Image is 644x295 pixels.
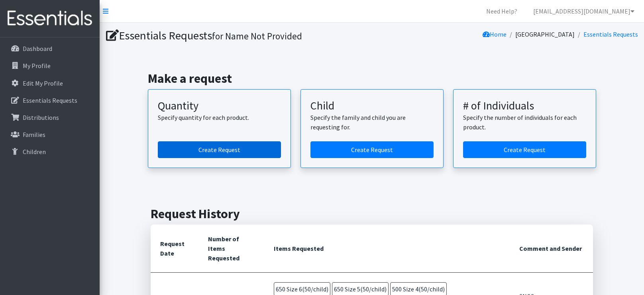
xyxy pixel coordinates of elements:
[480,3,524,19] a: Need Help?
[23,45,52,53] p: Dashboard
[310,141,434,158] a: Create a request for a child or family
[158,99,281,113] h3: Quantity
[198,225,264,273] th: Number of Items Requested
[212,30,302,42] small: for Name Not Provided
[3,127,96,143] a: Families
[463,113,586,132] p: Specify the number of individuals for each product.
[3,144,96,160] a: Children
[463,99,586,113] h3: # of Individuals
[23,113,59,121] p: Distributions
[510,225,593,273] th: Comment and Sender
[583,30,638,38] a: Essentials Requests
[463,141,586,158] a: Create a request by number of individuals
[3,92,96,108] a: Essentials Requests
[310,113,434,132] p: Specify the family and child you are requesting for.
[151,225,198,273] th: Request Date
[23,79,63,87] p: Edit My Profile
[151,206,593,221] h2: Request History
[527,3,641,19] a: [EMAIL_ADDRESS][DOMAIN_NAME]
[515,30,575,38] a: [GEOGRAPHIC_DATA]
[3,41,96,57] a: Dashboard
[158,113,281,122] p: Specify quantity for each product.
[3,75,96,91] a: Edit My Profile
[483,30,507,38] a: Home
[3,58,96,74] a: My Profile
[3,5,96,32] img: HumanEssentials
[23,148,46,156] p: Children
[310,99,434,113] h3: Child
[3,109,96,125] a: Distributions
[23,131,45,139] p: Families
[23,96,77,104] p: Essentials Requests
[158,141,281,158] a: Create a request by quantity
[264,225,510,273] th: Items Requested
[106,29,369,43] h1: Essentials Requests
[148,71,596,86] h2: Make a request
[23,62,51,70] p: My Profile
